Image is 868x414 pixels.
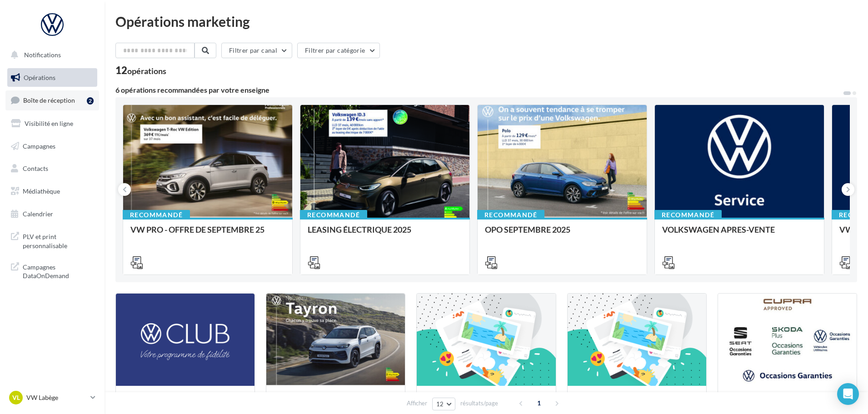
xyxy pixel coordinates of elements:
div: 6 opérations recommandées par votre enseigne [115,86,843,94]
span: Opérations [24,74,55,81]
span: 1 [532,396,546,410]
a: Visibilité en ligne [5,114,99,133]
span: Afficher [407,399,427,408]
span: Boîte de réception [23,96,75,104]
span: Notifications [24,51,61,59]
span: Calendrier [23,210,53,218]
button: Filtrer par canal [221,43,292,58]
a: Boîte de réception2 [5,90,99,110]
span: Campagnes DataOnDemand [23,261,94,280]
div: Opérations marketing [115,15,857,28]
p: VW Labège [26,393,87,402]
span: Contacts [23,165,48,172]
button: 12 [432,398,455,410]
div: VOLKSWAGEN APRES-VENTE [662,225,817,243]
span: Campagnes [23,142,55,150]
div: Recommandé [300,210,367,220]
span: VL [12,393,20,402]
a: Campagnes [5,137,99,156]
span: 12 [436,400,444,408]
span: Visibilité en ligne [25,120,73,127]
a: Médiathèque [5,182,99,201]
a: Contacts [5,159,99,178]
div: LEASING ÉLECTRIQUE 2025 [308,225,462,243]
span: PLV et print personnalisable [23,230,94,250]
a: Opérations [5,68,99,87]
a: Campagnes DataOnDemand [5,257,99,284]
div: Recommandé [477,210,544,220]
div: 2 [87,97,94,105]
div: Recommandé [123,210,190,220]
div: OPO SEPTEMBRE 2025 [485,225,639,243]
button: Filtrer par catégorie [297,43,380,58]
button: Notifications [5,45,95,65]
span: résultats/page [460,399,498,408]
a: PLV et print personnalisable [5,227,99,254]
div: VW PRO - OFFRE DE SEPTEMBRE 25 [130,225,285,243]
div: 12 [115,65,166,75]
span: Médiathèque [23,187,60,195]
div: opérations [127,67,166,75]
div: Recommandé [654,210,722,220]
div: Open Intercom Messenger [837,383,859,405]
a: VL VW Labège [7,389,97,406]
a: Calendrier [5,205,99,224]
